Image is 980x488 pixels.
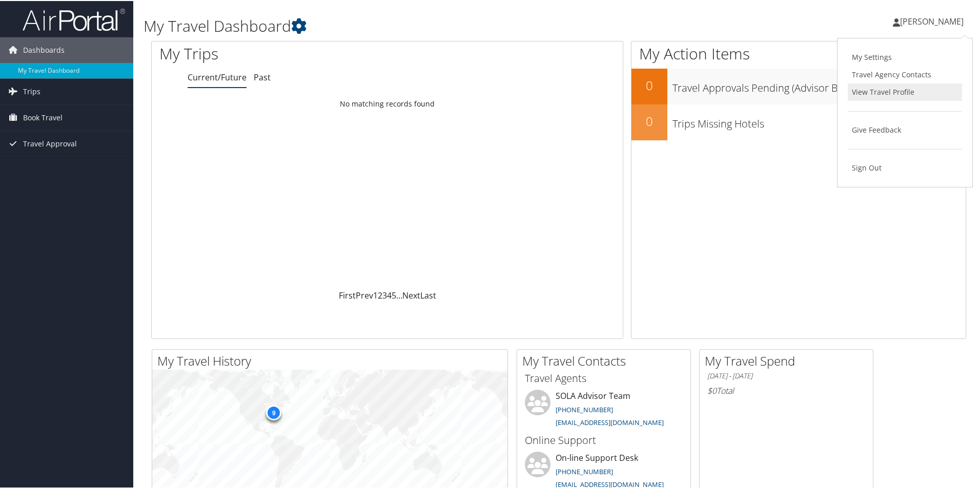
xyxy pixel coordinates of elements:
a: [PHONE_NUMBER] [556,466,613,475]
h3: Online Support [525,432,683,447]
h3: Travel Approvals Pending (Advisor Booked) [672,75,966,94]
span: Travel Approval [23,130,77,156]
h2: 0 [631,112,667,129]
span: [PERSON_NAME] [900,15,964,26]
a: [EMAIL_ADDRESS][DOMAIN_NAME] [556,479,664,488]
td: No matching records found [152,94,623,112]
a: Last [420,289,436,300]
a: 1 [373,289,378,300]
a: My Settings [848,48,962,65]
span: Dashboards [23,36,65,62]
h1: My Travel Dashboard [144,14,697,36]
a: 3 [382,289,387,300]
a: [PERSON_NAME] [893,5,974,36]
a: Current/Future [188,71,247,82]
a: 0Travel Approvals Pending (Advisor Booked) [631,68,966,103]
h1: My Trips [159,42,419,63]
a: Prev [356,289,373,300]
h2: My Travel History [157,351,507,369]
a: Sign Out [848,158,962,176]
a: [EMAIL_ADDRESS][DOMAIN_NAME] [556,417,664,426]
div: 9 [266,404,281,419]
span: Trips [23,78,40,103]
h2: My Travel Contacts [522,351,690,369]
a: Travel Agency Contacts [848,65,962,82]
span: … [396,289,402,300]
a: Next [402,289,420,300]
h3: Travel Agents [525,370,683,385]
a: 5 [392,289,396,300]
h1: My Action Items [631,42,966,63]
h6: [DATE] - [DATE] [707,370,865,380]
li: SOLA Advisor Team [520,389,688,431]
a: 0Trips Missing Hotels [631,103,966,139]
a: View Travel Profile [848,82,962,100]
h3: Trips Missing Hotels [672,111,966,130]
a: Past [254,71,271,82]
span: $0 [707,384,717,395]
h2: 0 [631,76,667,93]
span: Book Travel [23,104,63,130]
a: 2 [378,289,382,300]
h6: Total [707,384,865,395]
a: First [339,289,356,300]
a: [PHONE_NUMBER] [556,404,613,413]
a: 4 [387,289,392,300]
a: Give Feedback [848,120,962,138]
h2: My Travel Spend [705,351,873,369]
img: airportal-logo.png [23,7,125,31]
